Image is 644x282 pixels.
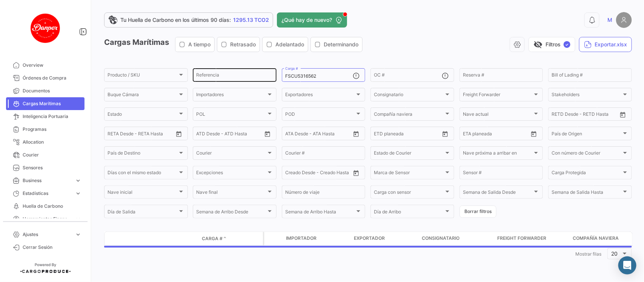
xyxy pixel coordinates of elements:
span: Allocation [23,139,81,146]
input: Desde [374,132,387,137]
button: Determinando [311,37,362,52]
span: Marca de Sensor [374,171,444,176]
span: Compañía naviera [573,235,619,242]
span: País de Origen [552,132,622,137]
span: Carga con sensor [374,191,444,196]
span: Overview [23,62,81,69]
span: expand_more [75,190,81,197]
span: Nave final [196,191,266,196]
span: Carga Protegida [552,171,622,176]
span: 1295.13 TCO2 [233,16,269,24]
datatable-header-cell: Exportador [351,232,419,245]
span: Freight Forwarder [497,235,546,242]
span: Importadores [196,93,266,98]
input: Creado Desde [285,171,314,176]
span: ¿Qué hay de nuevo? [281,16,332,24]
span: Carga # [202,235,223,242]
span: 20 [612,250,618,257]
span: Estadísticas [23,190,72,197]
datatable-header-cell: Carga Protegida [264,232,283,245]
datatable-header-cell: Carga # [199,232,244,245]
button: Open calendar [173,128,184,139]
h3: Cargas Marítimas [104,37,365,52]
input: Desde [552,113,565,118]
a: Inteligencia Portuaria [6,110,85,123]
button: Borrar filtros [460,205,496,218]
input: Desde [463,132,476,137]
datatable-header-cell: Modo de Transporte [120,236,138,242]
span: Semana de Arribo Desde [196,210,266,216]
span: Buque Cámara [108,93,178,98]
span: Programas [23,126,81,133]
datatable-header-cell: Estado de Envio [138,236,199,242]
img: placeholder-user.png [616,12,632,28]
span: Exportadores [285,93,355,98]
span: Business [23,177,72,184]
datatable-header-cell: Póliza [244,236,263,242]
span: Sensores [23,164,81,171]
button: Exportar.xlsx [579,37,632,52]
span: Importador [286,235,317,242]
span: Día de Arribo [374,210,444,216]
span: Courier [196,152,266,157]
datatable-header-cell: Consignatario [419,232,494,245]
span: Semana de Salida Desde [463,191,533,196]
input: ATD Desde [196,132,220,137]
a: Huella de Carbono [6,200,85,213]
span: Cerrar Sesión [23,244,81,251]
span: Día de Salida [108,210,178,216]
input: Hasta [570,113,602,118]
input: Desde [108,132,121,137]
span: visibility_off [533,40,543,49]
input: Hasta [482,132,513,137]
a: Tu Huella de Carbono en los últimos 90 días:1295.13 TCO2 [104,12,273,28]
span: Nave inicial [108,191,178,196]
span: Retrasado [230,41,256,48]
button: Open calendar [440,128,451,139]
span: Adelantado [275,41,304,48]
span: Excepciones [196,171,266,176]
span: Freight Forwarder [463,93,533,98]
span: Semana de Arribo Hasta [285,210,355,216]
span: País de Destino [108,152,178,157]
span: Compañía naviera [374,113,444,118]
a: Documentos [6,84,85,97]
span: Producto / SKU [108,74,178,79]
span: Herramientas Financieras [23,216,72,222]
button: A tiempo [175,37,214,52]
a: Sensores [6,161,85,174]
span: M [607,16,612,24]
span: Órdenes de Compra [23,75,81,81]
span: A tiempo [188,41,211,48]
span: POD [285,113,355,118]
input: Hasta [126,132,158,137]
button: Open calendar [350,128,362,139]
button: Adelantado [263,37,308,52]
datatable-header-cell: Importador [283,232,351,245]
span: Consignatario [374,93,444,98]
datatable-header-cell: Freight Forwarder [494,232,570,245]
input: Hasta [393,132,424,137]
button: Open calendar [350,167,362,179]
span: Stakeholders [552,93,622,98]
input: ATA Desde [285,132,308,137]
span: Determinando [324,41,358,48]
span: Cargas Marítimas [23,100,81,107]
span: ✓ [564,41,570,48]
a: Órdenes de Compra [6,72,85,84]
span: Con número de Courier [552,152,622,157]
span: expand_more [75,231,81,238]
span: Courier [23,152,81,158]
span: Inteligencia Portuaria [23,113,81,120]
input: ATA Hasta [314,132,345,137]
a: Overview [6,59,85,72]
span: Consignatario [422,235,460,242]
input: ATD Hasta [225,132,257,137]
span: expand_more [75,216,81,222]
span: Huella de Carbono [23,203,81,210]
button: Open calendar [617,109,629,120]
button: ¿Qué hay de nuevo? [277,12,347,28]
span: Documentos [23,87,81,94]
span: Días con el mismo estado [108,171,178,176]
span: POL [196,113,266,118]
